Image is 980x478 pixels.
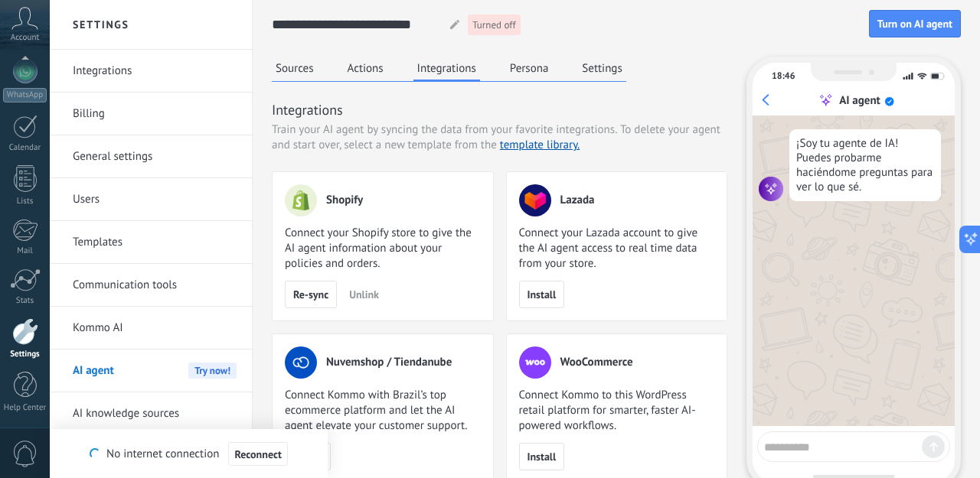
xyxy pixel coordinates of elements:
[272,122,617,138] span: Train your AI agent by syncing the data from your favorite integrations.
[3,350,47,359] div: Settings
[272,100,727,119] h3: Integrations
[73,264,237,307] a: Communication tools
[50,93,252,135] li: Billing
[342,283,386,306] button: Unlink
[50,350,252,392] li: AI agent
[73,392,237,435] a: AI knowledge sources
[73,135,237,178] a: General settings
[528,451,557,462] span: Install
[50,50,252,93] li: Integrations
[272,122,720,152] span: To delete your agent and start over, select a new template from the
[73,221,237,264] a: Templates
[50,221,252,264] li: Templates
[73,178,237,221] a: Users
[560,193,595,208] span: Lazada
[234,449,281,460] span: Reconnect
[293,289,328,300] span: Re-sync
[500,138,580,152] a: template library.
[50,264,252,307] li: Communication tools
[3,296,47,306] div: Stats
[50,135,252,178] li: General settings
[869,10,961,37] button: Turn on AI agent
[519,281,565,308] button: Install
[50,392,252,435] li: AI knowledge sources
[73,307,237,350] a: Kommo AI
[188,363,237,379] span: Try now!
[272,57,318,80] button: Sources
[3,403,47,413] div: Help Center
[285,226,481,272] span: Connect your Shopify store to give the AI agent information about your policies and orders.
[3,197,47,206] div: Lists
[73,93,237,135] a: Billing
[3,143,47,153] div: Calendar
[506,57,553,80] button: Persona
[528,289,557,300] span: Install
[349,289,379,300] span: Unlink
[228,442,287,467] button: Reconnect
[877,18,952,29] span: Turn on AI agent
[519,443,565,470] button: Install
[560,355,633,370] span: WooCommerce
[326,193,363,208] span: Shopify
[519,226,715,272] span: Connect your Lazada account to give the AI agent access to real time data from your store.
[839,93,880,108] div: AI agent
[90,441,288,467] div: No internet connection
[73,50,237,93] a: Integrations
[285,281,337,308] button: Re-sync
[3,246,47,256] div: Mail
[759,177,783,201] img: agent icon
[285,388,481,434] span: Connect Kommo with Brazil’s top ecommerce platform and let the AI agent elevate your customer sup...
[519,388,715,434] span: Connect Kommo to this WordPress retail platform for smarter, faster AI-powered workflows.
[413,57,480,82] button: Integrations
[772,70,795,82] div: 18:46
[73,350,237,392] a: AI agentTry now!
[50,307,252,350] li: Kommo AI
[578,57,626,80] button: Settings
[73,350,114,392] span: AI agent
[326,355,452,370] span: Nuvemshop / Tiendanube
[3,88,47,102] div: WhatsApp
[50,178,252,221] li: Users
[11,33,39,43] span: Account
[344,57,387,80] button: Actions
[472,18,516,33] span: Turned off
[789,129,941,201] div: ¡Soy tu agente de IA! Puedes probarme haciéndome preguntas para ver lo que sé.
